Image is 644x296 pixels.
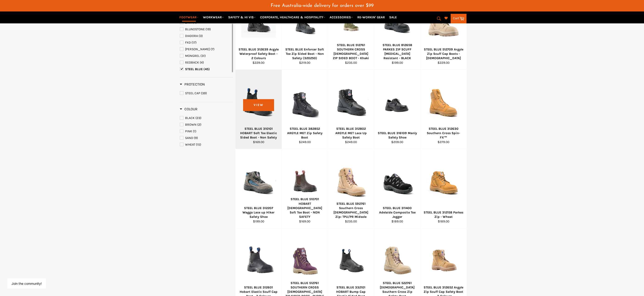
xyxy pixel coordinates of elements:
[185,129,192,133] span: PINK
[185,136,193,140] span: SAND
[180,116,233,121] a: BLACK
[201,91,207,95] span: (39)
[180,47,231,52] a: MACK
[226,13,258,21] a: SAFETY & HI VIS
[185,123,197,127] span: BROWN
[328,70,374,149] a: STEEL BLUE 312802 ARGYLE MET Lace Up Safety BootSTEEL BLUE 312802 ARGYLE MET Lace Up Safety Boot$...
[239,47,279,61] div: STEEL BLUE 312639 Argyle Waterproof Safety Boot - 2 Colours
[180,82,205,87] h3: Protection
[185,61,199,64] span: REDBACK
[420,149,466,228] a: STEEL BLUE 312158 Parkes Zip - WheatSTEEL BLUE 312158 Parkes Zip - Wheat$189.00
[11,282,42,285] button: Join the community!
[328,149,374,228] a: STEEL BLUE 592761 Southern Cross Ladies Zip: TPU/PR MidsoleSTEEL BLUE 592761 Southern Cross [DEMO...
[201,13,226,21] a: WORKWEAR
[282,149,328,228] a: STEEL BLUE 510701 HOBART Ladies Soft Toe Boot - NON SAFETYSTEEL BLUE 510701 HOBART [DEMOGRAPHIC_D...
[180,136,233,141] a: SAND
[271,3,374,8] span: Free Australia-wide delivery for orders over $99
[180,27,231,32] a: BLUNDSTONE
[423,47,464,61] div: STEEL BLUE 512709 Argyle Zip Scuff Cap Boots - [DEMOGRAPHIC_DATA]
[185,41,191,44] span: FXD
[185,67,203,71] span: STEEL BLUE
[258,13,327,21] a: CORPORATE, HEALTHCARE & HOSPITALITY
[180,129,233,134] a: PINK
[180,91,233,96] a: STEEL CAP
[180,67,231,72] a: STEEL BLUE
[180,122,233,127] a: BROWN
[192,41,197,44] span: (17)
[451,14,466,23] a: Cart
[199,34,203,38] span: (3)
[331,127,371,140] div: STEEL BLUE 312802 ARGYLE MET Lace Up Safety Boot
[194,136,198,140] span: (9)
[195,116,201,120] span: (23)
[285,127,325,140] div: STEEL BLUE 382852 ARGYLE MET Zip Safety Boot
[423,127,464,140] div: STEEL BLUE 312630 Southern Cross Spin-FX™
[205,27,211,31] span: (19)
[423,210,464,219] div: STEEL BLUE 312158 Parkes Zip - Wheat
[200,54,206,58] span: (31)
[185,27,205,31] span: BLUNDSTONE
[331,202,371,219] div: STEEL BLUE 592761 Southern Cross [DEMOGRAPHIC_DATA] Zip: TPU/PR Midsole
[377,43,417,61] div: STEEL BLUE 812658 PARKES ZIP SCUFF [MEDICAL_DATA] Resistant - BLACK
[377,206,417,219] div: STEEL BLUE 311400 Adelaide Composite Toe Jogger
[185,143,195,147] span: WHEAT
[203,67,210,71] span: (45)
[180,60,231,65] a: REDBACK
[328,13,355,21] a: ACCESSORIES
[180,142,233,147] a: WHEAT
[200,61,204,64] span: (4)
[285,197,325,219] div: STEEL BLUE 510701 HOBART [DEMOGRAPHIC_DATA] Soft Toe Boot - NON SAFETY
[420,70,466,149] a: STEEL BLUE 312630 Southern Cross Spin-FX™STEEL BLUE 312630 Southern Cross Spin-FX™$279.00
[180,107,197,111] h3: Colour
[235,149,282,228] a: STEEL BLUE 312207 Wagga Lace up Hiker Safety ShoeSTEEL BLUE 312207 Wagga Lace up Hiker Safety Sho...
[185,47,210,51] span: [PERSON_NAME]
[185,34,198,38] span: DIADORA
[196,143,201,147] span: (15)
[185,116,195,120] span: BLACK
[355,13,387,21] a: RE-WORKIN' GEAR
[211,47,214,51] span: (7)
[193,129,196,133] span: (1)
[185,54,200,58] span: MONGREL
[178,13,200,21] a: FOOTWEAR
[180,40,231,45] a: FXD
[285,47,325,61] div: STEEL BLUE Enforcer Soft Toe Zip Sided Boot - Non Safety (320250)
[282,70,328,149] a: STEEL BLUE 382852 ARGYLE MET Zip Safety BootSTEEL BLUE 382852 ARGYLE MET Zip Safety Boot$249.00
[331,43,371,61] div: STEEL BLUE 512761 SOUTHERN CROSS [DEMOGRAPHIC_DATA] ZIP SIDED BOOT - Khaki
[185,91,200,95] span: STEEL CAP
[239,206,279,219] div: STEEL BLUE 312207 Wagga Lace up Hiker Safety Shoe
[377,131,417,140] div: STEEL BLUE 316109 Manly Safety Shoe
[374,149,420,228] a: STEEL BLUE 311400 Adelaide Composite Toe JoggerSTEEL BLUE 311400 Adelaide Composite Toe Jogger$18...
[387,13,399,21] a: SALE
[235,70,282,149] a: STEEL BLUE 310101 HOBART Soft Toe Elastic Sided Boot - Non SafetySTEEL BLUE 310101 HOBART Soft To...
[180,33,231,39] a: DIADORA
[180,53,231,58] a: MONGREL
[197,123,201,127] span: (2)
[239,127,279,140] div: STEEL BLUE 310101 HOBART Soft Toe Elastic Sided Boot - Non Safety
[374,70,420,149] a: STEEL BLUE 316109 Manly Safety ShoeSTEEL BLUE 316109 Manly Safety Shoe$209.00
